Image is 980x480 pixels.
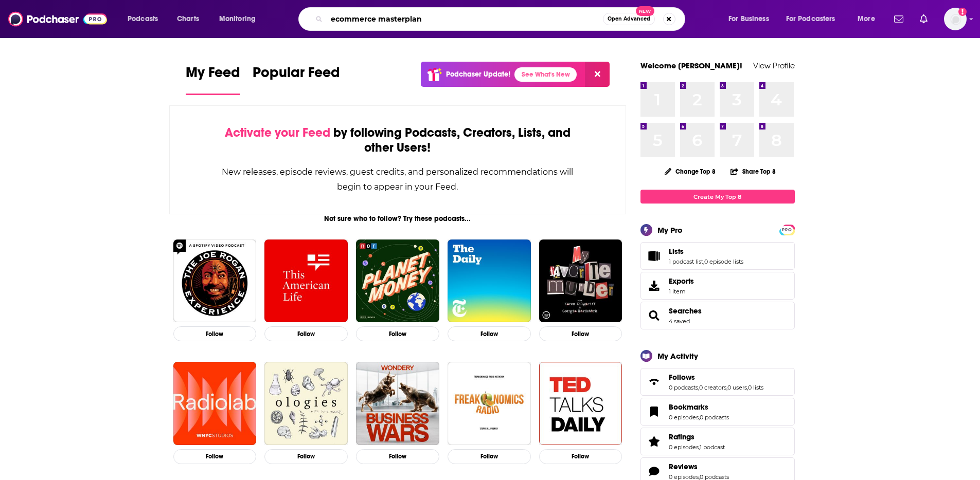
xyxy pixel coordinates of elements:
a: 0 episodes [669,414,699,421]
a: Show notifications dropdown [916,10,932,28]
a: Reviews [644,464,665,478]
img: Planet Money [356,239,439,323]
button: open menu [779,11,850,27]
a: Searches [644,308,665,323]
button: Follow [173,449,257,464]
a: Bookmarks [669,402,729,412]
p: Podchaser Update! [446,70,510,79]
a: Lists [669,247,743,256]
button: Follow [448,449,531,464]
a: Reviews [669,462,729,471]
span: Bookmarks [640,398,795,426]
span: Exports [669,276,694,286]
a: 1 podcast list [669,258,703,265]
span: Podcasts [128,12,158,26]
img: TED Talks Daily [539,362,622,445]
a: View Profile [753,61,795,70]
button: open menu [721,11,782,27]
div: by following Podcasts, Creators, Lists, and other Users! [221,125,575,155]
a: 0 episodes [669,444,699,451]
a: Charts [170,11,205,27]
svg: Add a profile image [958,8,967,16]
button: Follow [356,449,439,464]
button: open menu [212,11,269,27]
a: 0 creators [699,384,726,391]
span: Lists [669,247,684,256]
span: Ratings [640,428,795,455]
a: Searches [669,306,702,316]
a: Ratings [644,434,665,449]
span: Reviews [669,462,698,471]
a: Popular Feed [253,64,340,95]
img: The Daily [448,239,531,323]
a: 1 podcast [700,444,725,451]
a: PRO [781,226,793,233]
a: Lists [644,249,665,263]
span: Activate your Feed [225,125,330,140]
img: Freakonomics Radio [448,362,531,445]
img: Podchaser - Follow, Share and Rate Podcasts [8,9,107,29]
span: More [858,12,875,26]
div: Not sure who to follow? Try these podcasts... [169,214,627,223]
button: Share Top 8 [730,161,776,181]
div: My Activity [657,351,698,361]
button: Follow [356,326,439,341]
span: Monitoring [219,12,256,26]
img: Ologies with Alie Ward [264,362,348,445]
div: New releases, episode reviews, guest credits, and personalized recommendations will begin to appe... [221,164,575,194]
a: See What's New [514,67,577,82]
a: Welcome [PERSON_NAME]! [640,61,742,70]
span: 1 item [669,288,694,295]
button: Change Top 8 [658,165,722,178]
button: Show profile menu [944,8,967,30]
span: Follows [669,373,695,382]
span: My Feed [186,64,240,87]
input: Search podcasts, credits, & more... [327,11,603,27]
div: Search podcasts, credits, & more... [308,7,695,31]
span: , [747,384,748,391]
button: open menu [850,11,888,27]
img: This American Life [264,239,348,323]
a: 0 users [727,384,747,391]
span: For Business [728,12,769,26]
img: User Profile [944,8,967,30]
button: Follow [264,449,348,464]
span: Exports [644,279,665,293]
a: Bookmarks [644,404,665,419]
a: My Feed [186,64,240,95]
button: Open AdvancedNew [603,13,655,25]
a: The Joe Rogan Experience [173,239,257,323]
img: Business Wars [356,362,439,445]
a: 0 episode lists [704,258,743,265]
span: Ratings [669,432,694,441]
a: 4 saved [669,318,690,325]
a: Exports [640,272,795,300]
span: Charts [177,12,199,26]
span: Logged in as katiewhorton [944,8,967,30]
button: Follow [539,326,622,341]
img: My Favorite Murder with Karen Kilgariff and Georgia Hardstark [539,239,622,323]
span: Open Advanced [608,16,650,22]
span: Searches [640,302,795,329]
span: Popular Feed [253,64,340,87]
a: Ratings [669,432,725,441]
img: Radiolab [173,362,257,445]
span: New [636,6,654,16]
span: Follows [640,368,795,396]
a: 0 lists [748,384,763,391]
span: Bookmarks [669,402,708,412]
div: My Pro [657,225,683,235]
span: Lists [640,242,795,270]
a: Create My Top 8 [640,190,795,204]
button: open menu [120,11,171,27]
